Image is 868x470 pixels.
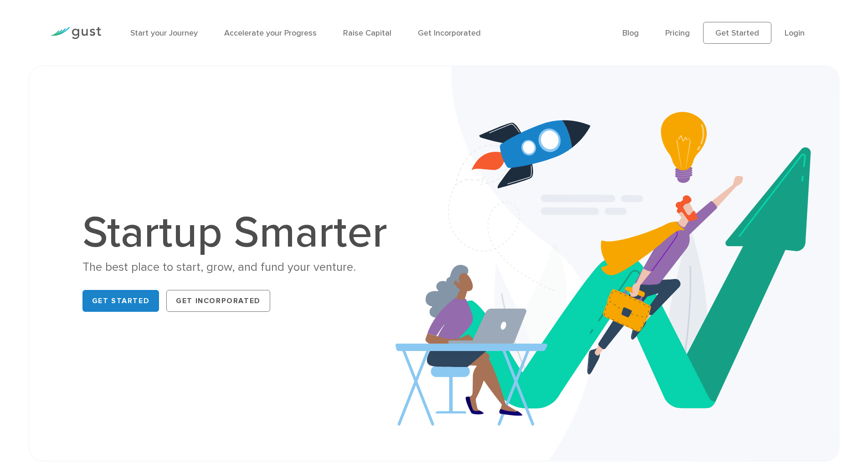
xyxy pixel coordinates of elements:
a: Get Incorporated [418,28,481,38]
a: Get Incorporated [166,290,270,312]
img: Startup Smarter Hero [395,66,839,461]
a: Start your Journey [130,28,198,38]
a: Get Started [82,290,159,312]
a: Get Started [703,22,771,44]
a: Raise Capital [343,28,391,38]
a: Blog [622,28,639,38]
a: Accelerate your Progress [224,28,317,38]
img: Gust Logo [50,27,101,39]
a: Pricing [665,28,690,38]
a: Login [785,28,805,38]
div: The best place to start, grow, and fund your venture. [82,259,397,275]
h1: Startup Smarter [82,211,397,255]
